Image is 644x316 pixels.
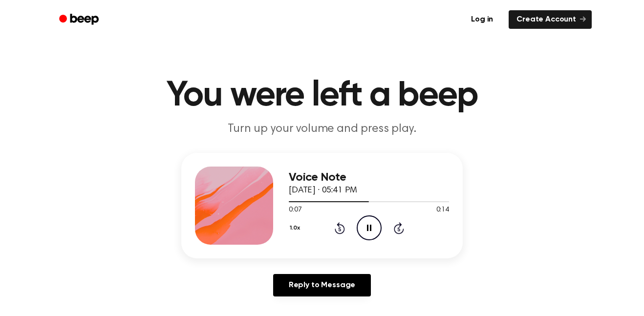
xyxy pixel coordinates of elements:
[52,10,107,29] a: Beep
[289,186,357,195] span: [DATE] · 05:41 PM
[436,205,449,215] span: 0:14
[134,121,510,137] p: Turn up your volume and press play.
[289,205,301,215] span: 0:07
[289,171,449,184] h3: Voice Note
[72,78,572,113] h1: You were left a beep
[289,220,303,236] button: 1.0x
[273,274,371,296] a: Reply to Message
[509,10,592,29] a: Create Account
[461,8,503,31] a: Log in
